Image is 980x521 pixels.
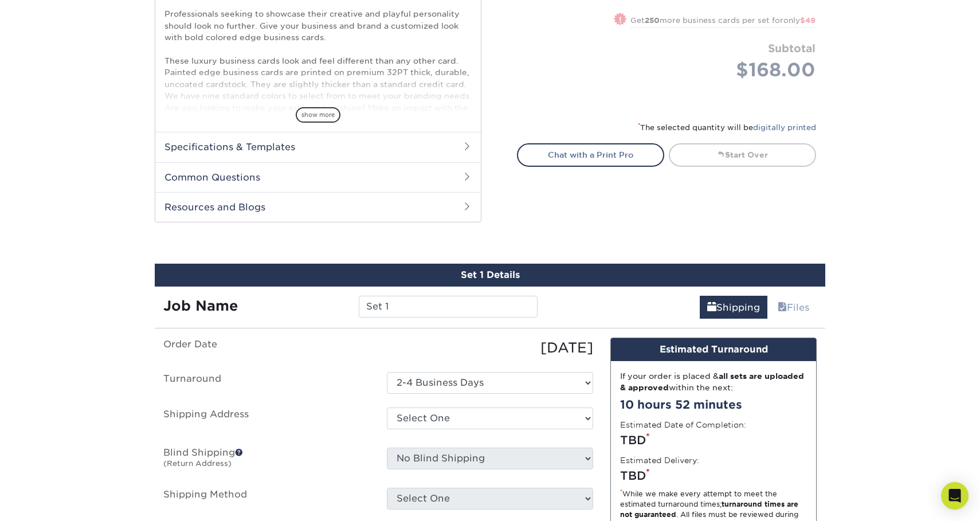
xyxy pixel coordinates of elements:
h2: Specifications & Templates [155,132,481,162]
span: show more [296,107,340,123]
label: Blind Shipping [155,448,378,474]
div: TBD [620,467,807,484]
small: The selected quantity will be [638,123,816,132]
div: If your order is placed & within the next: [620,370,807,394]
div: 10 hours 52 minutes [620,396,807,413]
strong: turnaround times are not guaranteed [620,500,798,519]
a: Chat with a Print Pro [517,143,664,166]
input: Enter a job name [359,296,537,318]
label: Order Date [155,338,378,358]
a: Start Over [669,143,816,166]
a: digitally printed [753,123,816,132]
div: Estimated Turnaround [611,338,816,361]
label: Shipping Method [155,488,378,510]
div: Set 1 Details [155,264,825,287]
label: Estimated Delivery: [620,455,699,466]
div: TBD [620,432,807,449]
label: Estimated Date of Completion: [620,419,746,430]
a: Files [770,296,817,319]
span: shipping [707,302,716,313]
h2: Resources and Blogs [155,192,481,222]
small: (Return Address) [163,459,232,468]
a: Shipping [700,296,767,319]
p: Professionals seeking to showcase their creative and playful personality should look no further. ... [164,8,472,230]
div: [DATE] [378,338,602,358]
strong: Job Name [163,297,238,314]
label: Turnaround [155,372,378,394]
label: Shipping Address [155,408,378,434]
h2: Common Questions [155,162,481,192]
div: Open Intercom Messenger [941,482,969,510]
span: files [778,302,787,313]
